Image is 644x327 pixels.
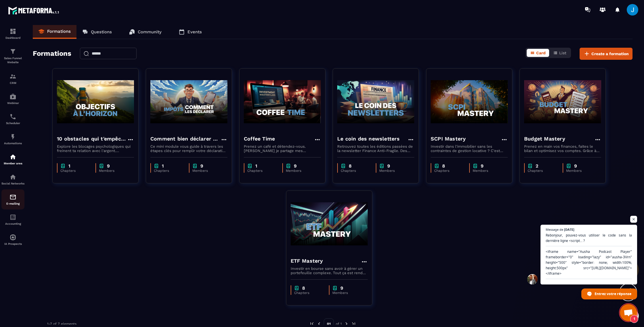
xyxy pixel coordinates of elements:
p: Chapters [294,291,323,295]
img: chapter [247,163,252,169]
p: Chapters [60,169,90,173]
p: Chapters [434,169,463,173]
p: CRM [1,81,24,84]
a: Questions [76,25,118,39]
p: Prenez en main vos finances, faites le bilan et optimisez vos comptes. Grâce à ce programme de dé... [524,144,601,153]
p: 9 [294,163,297,169]
p: Members [332,291,362,295]
a: automationsautomationsWebinar [1,89,24,109]
a: emailemailE-mailing [1,189,24,209]
img: formation [9,48,16,55]
p: 8 [349,163,352,169]
p: 1 [162,163,164,169]
p: Formations [47,29,71,34]
p: Sales Funnel Website [1,56,24,64]
img: chapter [294,285,299,291]
p: Dashboard [1,36,24,39]
p: Community [138,29,162,34]
img: social-network [9,174,16,180]
h4: Le coin des newsletters [337,135,400,143]
img: chapter [434,163,439,169]
p: Members [99,169,129,173]
img: chapter [99,163,104,169]
h4: Coffee Time [244,135,275,143]
img: formation-background [291,195,368,253]
button: Card [527,49,549,57]
h4: 10 obstacles qui t'empêche de vivre ta vie [57,135,127,143]
p: Members [192,169,222,173]
p: Automations [1,142,24,145]
p: Events [187,29,202,34]
a: formationformationSales Funnel Website [1,44,24,69]
img: chapter [528,163,533,169]
p: Investir en bourse sans avoir à gérer un portefeuille complexe. Tout ça est rendu possible grâce ... [291,266,368,275]
img: formation [9,73,16,80]
a: Events [173,25,208,39]
a: Community [123,25,167,39]
img: scheduler [9,113,16,120]
p: 2 [536,163,538,169]
img: formation-background [150,73,227,130]
p: 9 [340,285,343,291]
img: chapter [60,163,66,169]
div: Ouvrir le chat [620,304,637,321]
img: chapter [332,285,338,291]
img: prev [309,321,315,326]
p: Members [473,169,502,173]
p: Retrouvez toutes les éditions passées de la newsletter Finance Anti-Fragile. Des idées et stratég... [337,144,414,153]
img: chapter [192,163,198,169]
button: List [550,49,570,57]
a: social-networksocial-networkSocial Networks [1,169,24,189]
p: Prenez un café et détendez-vous. [PERSON_NAME] je partage mes inspirations, mes découvertes et me... [244,144,321,153]
span: Entrez votre réponse [595,289,631,299]
p: 9 [481,163,484,169]
p: 1 [68,163,70,169]
img: automations [9,234,16,241]
p: Webinar [1,101,24,105]
p: Chapters [154,169,183,173]
h4: Budget Mastery [524,135,565,143]
p: 9 [200,163,203,169]
span: Create a formation [591,51,629,57]
a: formation-backgroundBudget MasteryPrenez en main vos finances, faites le bilan et optimisez vos c... [520,68,613,191]
h4: ETF Mastery [291,257,323,265]
img: next [344,321,349,326]
img: next [351,321,356,326]
p: Chapters [341,169,370,173]
p: 1 [255,163,257,169]
p: Explore les blocages psychologiques qui freinent ta relation avec l'argent. Apprends a les surmon... [57,144,134,153]
img: automations [9,153,16,160]
p: Questions [91,29,112,34]
img: chapter [379,163,384,169]
img: chapter [154,163,159,169]
a: formation-backgroundLe coin des newslettersRetrouvez toutes les éditions passées de la newsletter... [333,68,426,191]
p: Members [286,169,315,173]
span: Card [536,51,546,55]
p: 1-7 of 7 elements [47,322,76,326]
p: of 1 [336,322,342,326]
p: Chapters [528,169,557,173]
p: Member area [1,162,24,165]
img: formation-background [431,73,508,130]
p: IA Prospects [1,242,24,245]
p: 9 [574,163,577,169]
p: Members [566,169,596,173]
h4: SCPI Mastery [431,135,466,143]
a: formation-backgroundSCPI MasteryInvestir dans l'immobilier sans les contraintes de gestion locati... [426,68,520,191]
a: schedulerschedulerScheduler [1,109,24,129]
span: Rebonjour, pouvez-vous utiliser le code sans la dernière ligne <script... ? <iframe name="Ausha P... [546,232,632,282]
a: formation-background10 obstacles qui t'empêche de vivre ta vieExplore les blocages psychologiques... [52,68,146,191]
img: chapter [473,163,478,169]
img: automations [9,93,16,100]
a: formationformationDashboard [1,24,24,44]
a: Formations [33,25,76,39]
p: Members [379,169,409,173]
img: email [9,194,16,201]
span: 1 [630,315,638,323]
a: formation-backgroundComment bien déclarer ses impôts en bourseCe mini module vous guide à travers... [146,68,239,191]
p: 9 [387,163,390,169]
p: Investir dans l'immobilier sans les contraintes de gestion locative ? C'est possible grâce aux SC... [431,144,508,153]
a: formation-backgroundETF MasteryInvestir en bourse sans avoir à gérer un portefeuille complexe. To... [286,191,379,313]
p: 8 [442,163,445,169]
a: accountantaccountantAccounting [1,209,24,230]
